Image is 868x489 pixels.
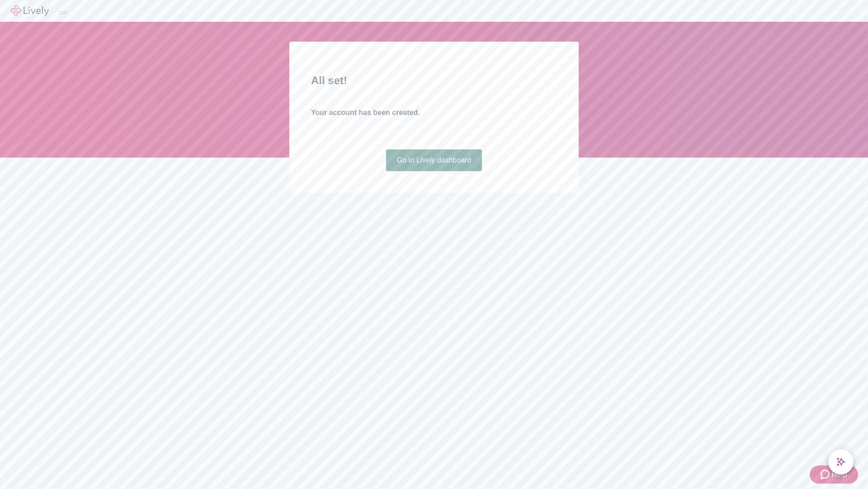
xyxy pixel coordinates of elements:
[11,5,49,16] img: Lively
[311,107,557,118] h4: Your account has been created.
[831,469,847,480] span: Help
[828,449,854,475] button: chat
[60,11,67,14] button: Log out
[386,149,482,171] a: Go to Lively dashboard
[836,457,845,466] svg: Lively AI Assistant
[821,469,831,480] svg: Zendesk support icon
[311,72,557,89] h2: All set!
[810,465,858,484] button: Zendesk support iconHelp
